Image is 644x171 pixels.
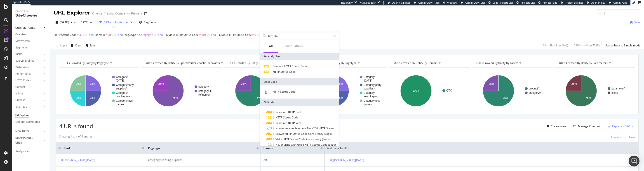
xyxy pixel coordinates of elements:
span: vs [74,20,78,24]
text: [DATE] [364,79,372,82]
div: CURRENT URLS [15,26,35,30]
a: Webflow [443,1,457,5]
div: 0 % Visits ( 0 on 731K ) [574,43,600,47]
span: is [304,126,307,130]
a: Admin Crawl Page [414,1,440,5]
text: clean [611,91,618,94]
div: A chart. [224,71,304,111]
div: A chart. [472,71,552,111]
button: [DATE] [54,19,74,26]
div: Save [89,43,96,47]
span: URLs Crawled By Botify By facets [229,61,270,65]
text: 25% [338,96,343,99]
button: Next [629,135,635,140]
span: 2025 Jul. 25th [60,20,69,24]
button: Clear [69,42,82,49]
div: Movements [15,39,30,43]
span: (Logs) [322,137,330,141]
a: Search Engines [15,58,42,63]
a: Inlinks [15,91,42,96]
text: 25% [76,82,81,85]
span: Non-200 [307,126,319,130]
a: Project Page [538,1,557,5]
div: and [158,33,163,37]
div: Apply [60,43,67,47]
div: and [89,33,94,37]
div: All [269,44,273,48]
text: category [198,85,209,88]
a: Explorer Bookmarks [15,120,47,124]
span: (Logs) [328,143,336,147]
button: and [211,33,216,37]
span: domain [95,33,105,37]
span: pagetype [148,146,250,150]
span: Visits [275,137,283,141]
div: Category/teaching-supplies [148,158,259,162]
span: = [106,33,107,37]
span: Non-Indexable [275,126,294,130]
div: times [129,20,133,25]
div: Manage Columns [578,124,600,128]
span: Segments [144,20,157,24]
div: URL Explorer [54,9,90,17]
div: Oriental Trading Company - Primary [92,11,142,16]
span: Project Settings [565,1,583,4]
a: Sitemaps [15,104,42,109]
span: OTC [108,32,113,38]
text: refinement [198,93,211,96]
a: Logs Projects List [488,1,513,5]
div: Showing 1 to 4 of 4 entries [59,135,92,140]
h4: URLs Crawled By Botify By domain [393,59,466,67]
span: HTTP [305,143,312,147]
h4: URLs Crawled By Botify By parameters [558,59,631,67]
div: Analysis Info [15,149,31,154]
span: Projects List [521,1,535,4]
div: Performance [15,72,31,76]
span: Logs Projects List [493,1,513,4]
input: Search by field name [268,32,331,39]
div: 5 Filters Applied [104,20,124,24]
div: 0 % URLs ( 4 on 10M ) [543,43,568,47]
div: Overview [15,32,26,37]
span: Status [290,137,299,141]
a: Url Explorer [15,113,47,118]
span: URLs Crawled By Botify By parameters [559,61,608,65]
text: Category/party- [364,83,382,87]
text: teaching-sup… [364,95,382,98]
button: [DATE] [78,19,94,26]
text: 100% [412,89,419,92]
div: Open Intercom Messenger [629,156,639,166]
div: Export as CSV [612,124,630,128]
div: Create alert [551,124,566,128]
span: = [137,33,139,37]
span: pagetype [125,33,136,37]
div: SiteCrawler [15,13,46,18]
div: Most Used [260,78,339,85]
a: [URL][DOMAIN_NAME][DATE] [58,158,95,163]
button: Export as CSV [606,123,630,130]
div: Search Engines [15,58,34,63]
button: Manage Columns [572,123,600,129]
span: Code [301,132,308,136]
text: 75% [173,96,178,99]
div: Save [634,20,640,24]
button: Apply [54,42,67,49]
div: ReadOnly: [341,1,353,5]
span: 0 [254,32,256,38]
span: Status [326,126,337,130]
text: 25% [241,82,247,85]
div: Previous [611,135,622,139]
text: OTC [446,89,452,92]
button: Switch back to Simple mode [604,42,640,49]
span: Admin Crawl Page [418,1,440,4]
span: Code [299,137,306,141]
span: 301 [79,32,84,38]
span: URLs Crawled By Botify By domain [394,61,437,65]
span: Redirects to URL [327,146,630,150]
div: Sitemaps [15,104,27,109]
svg: A chart. [307,71,387,111]
span: Previous HTTP Status Code [218,33,252,37]
text: 25% [571,82,577,85]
